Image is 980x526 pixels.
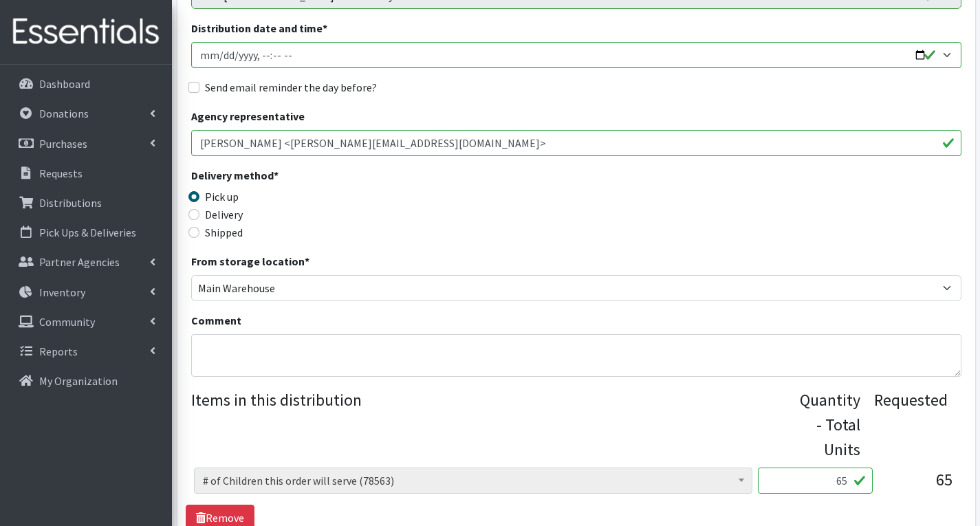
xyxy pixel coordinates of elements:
span: # of Children this order will serve (78563) [203,471,743,490]
p: Purchases [39,137,87,151]
label: Delivery [205,206,243,223]
legend: Delivery method [191,167,384,188]
input: Quantity [758,468,873,494]
div: Quantity - Total Units [800,388,860,462]
div: 65 [884,468,952,505]
span: # of Children this order will serve (78563) [194,468,752,494]
p: My Organization [39,374,118,388]
a: Donations [6,100,166,127]
p: Inventory [39,285,85,299]
p: Donations [39,107,89,120]
a: Requests [6,160,166,187]
p: Distributions [39,196,102,210]
a: Distributions [6,189,166,217]
abbr: required [305,254,309,268]
img: HumanEssentials [6,9,166,55]
div: Requested [874,388,948,462]
a: Inventory [6,278,166,306]
a: My Organization [6,367,166,395]
a: Purchases [6,130,166,157]
p: Community [39,315,95,329]
a: Community [6,308,166,336]
label: Comment [191,312,241,329]
label: From storage location [191,253,309,270]
a: Pick Ups & Deliveries [6,219,166,246]
p: Dashboard [39,77,90,91]
p: Pick Ups & Deliveries [39,226,136,239]
abbr: required [323,21,327,35]
p: Requests [39,166,83,180]
p: Partner Agencies [39,255,120,269]
label: Send email reminder the day before? [205,79,377,96]
a: Reports [6,338,166,365]
a: Partner Agencies [6,248,166,276]
a: Dashboard [6,70,166,98]
label: Distribution date and time [191,20,327,36]
p: Reports [39,344,78,358]
label: Pick up [205,188,239,205]
legend: Items in this distribution [191,388,800,457]
abbr: required [274,168,279,182]
label: Agency representative [191,108,305,124]
label: Shipped [205,224,243,241]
